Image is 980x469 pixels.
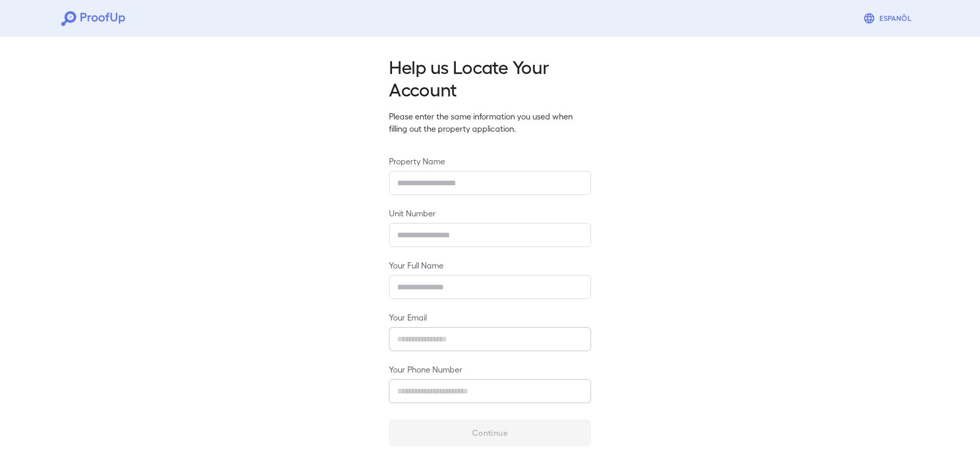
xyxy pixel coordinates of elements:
button: Espanõl [859,8,919,29]
p: Please enter the same information you used when filling out the property application. [389,110,591,135]
label: Property Name [389,155,591,167]
label: Unit Number [389,207,591,219]
label: Your Full Name [389,259,591,271]
label: Your Email [389,311,591,323]
label: Your Phone Number [389,363,591,375]
h2: Help us Locate Your Account [389,55,591,100]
